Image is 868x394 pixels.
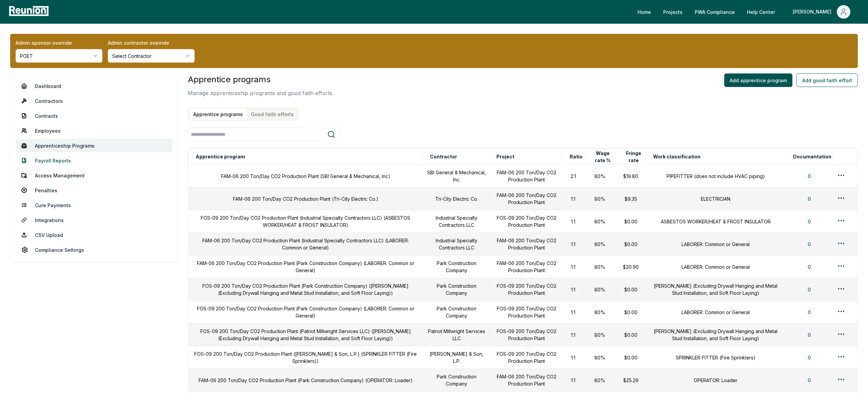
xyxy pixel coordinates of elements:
button: Ratio [568,150,584,163]
a: Payroll Reports [16,154,172,167]
td: PIPEFITTER (does not include HVAC piping) [646,165,786,188]
td: $0.00 [616,301,646,324]
a: PWA Compliance [689,5,740,19]
td: $0.00 [616,346,646,369]
a: Help Center [742,5,781,19]
td: FOS-09 200 Ton/Day CO2 Production Plant (Patriot Millwright Services LLC) ([PERSON_NAME] (Excludi... [189,324,423,346]
button: Fringe rate [622,150,646,163]
td: 1:1 [563,210,584,233]
td: Park Construction Company [423,278,491,301]
td: Industrial Specialty Contractors LLC [423,233,491,256]
button: 0 [802,305,816,319]
p: FOS-09 200 Ton/Day CO2 Production Plant [495,282,558,297]
a: Cure Payments [16,198,172,212]
td: [PERSON_NAME] & Son, L.P. [423,346,491,369]
td: LABORER: Common or General [646,233,786,256]
p: FOS-09 200 Ton/Day CO2 Production Plant [495,350,558,365]
td: Park Construction Company [423,301,491,324]
td: 80% [584,210,616,233]
td: Park Construction Company [423,256,491,278]
td: 1:1 [563,324,584,346]
a: Penalties [16,183,172,197]
p: FOS-09 200 Ton/Day CO2 Production Plant [495,305,558,319]
td: 1:1 [563,346,584,369]
button: 0 [802,237,816,251]
button: 0 [802,169,816,183]
label: Admin contractor override [108,39,195,46]
p: FOS-09 200 Ton/Day CO2 Production Plant [495,328,558,342]
label: Admin sponsor override [16,39,102,46]
a: Contractors [16,94,172,108]
a: Employees [16,124,172,137]
td: Industrial Specialty Contractors LLC [423,210,491,233]
td: FOS-09 200 Ton/Day CO2 Production Plant (Industrial Specialty Contractors LLC) (ASBESTOS WORKER/H... [189,210,423,233]
td: ELECTRICIAN [646,188,786,210]
a: Integrations [16,213,172,227]
td: Tri-City Electric Co. [423,188,491,210]
td: 1:1 [563,369,584,392]
td: [PERSON_NAME] (Excluding Drywall Hanging and Metal Stud Installation, and Soft Floor Laying) [646,278,786,301]
td: 80% [584,165,616,188]
td: $19.80 [616,165,646,188]
p: FAM-06 200 Ton/Day CO2 Production Plant [495,192,558,206]
button: Wage rate % [590,150,615,163]
h3: Apprentice programs [188,73,334,86]
td: 1:1 [563,256,584,278]
p: FAM-06 200 Ton/Day CO2 Production Plant [495,169,558,183]
td: FOS-09 200 Ton/Day CO2 Production Plant (Park Construction Company) ([PERSON_NAME] (Excluding Dry... [189,278,423,301]
a: Access Management [16,169,172,182]
td: FAM-06 200 Ton/Day CO2 Production Plant (Industrial Specialty Contractors LLC) (LABORER: Common o... [189,233,423,256]
nav: Main [632,5,861,19]
td: OPERATOR: Loader [646,369,786,392]
button: Work classification [652,150,702,163]
a: Home [632,5,656,19]
button: Add good faith effort [796,73,858,87]
td: $25.29 [616,369,646,392]
td: 80% [584,188,616,210]
td: 80% [584,233,616,256]
td: [PERSON_NAME] (Excluding Drywall Hanging and Metal Stud Installation, and Soft Floor Laying) [646,324,786,346]
button: 0 [802,328,816,342]
button: 0 [802,260,816,273]
td: LABORER: Common or General [646,256,786,278]
td: FAM-06 200 Ton/Day CO2 Production Plant (Park Construction Company) (OPERATOR: Loader) [189,369,423,392]
td: FOS-09 200 Ton/Day CO2 Production Plant ([PERSON_NAME] & Son, L.P.) (SPRINKLER FITTER (Fire Sprin... [189,346,423,369]
a: Dashboard [16,79,172,93]
td: 1:1 [563,301,584,324]
a: CSV Upload [16,228,172,242]
p: FAM-06 200 Ton/Day CO2 Production Plant [495,237,558,251]
td: Patriot Millwright Services LLC [423,324,491,346]
td: LABORER: Common or General [646,301,786,324]
button: 0 [802,192,816,205]
td: $20.90 [616,256,646,278]
td: $0.00 [616,233,646,256]
td: 80% [584,369,616,392]
button: 0 [802,283,816,296]
td: $0.00 [616,210,646,233]
p: FAM-06 200 Ton/Day CO2 Production Plant [495,373,558,387]
button: Add apprentice program [724,73,792,87]
p: FAM-06 200 Ton/Day CO2 Production Plant [495,260,558,274]
td: 2:1 [563,165,584,188]
button: 0 [802,215,816,228]
td: FOS-09 200 Ton/Day CO2 Production Plant (Park Construction Company) (LABORER: Common or General) [189,301,423,324]
a: Contracts [16,109,172,123]
td: $0.00 [616,278,646,301]
button: 0 [802,351,816,364]
a: Projects [658,5,688,19]
td: FAM-06 200 Ton/Day CO2 Production Plant (Tri-City Electric Co.) [189,188,423,210]
td: ASBESTOS WORKER/HEAT & FROST INSULATOR [646,210,786,233]
th: Project [491,149,563,165]
button: [PERSON_NAME] [787,5,856,19]
div: [PERSON_NAME] [793,5,834,19]
td: SPRINKLER FITTER (Fire Sprinklers) [646,346,786,369]
td: $9.35 [616,188,646,210]
button: Contractor [429,150,458,163]
td: 80% [584,278,616,301]
td: 1:1 [563,278,584,301]
td: FAM-06 200 Ton/Day CO2 Production Plant (Park Construction Company) (LABORER: Common or General) [189,256,423,278]
button: 0 [802,373,816,387]
a: Apprenticeship Programs [16,139,172,152]
button: Good faith efforts [247,109,298,120]
td: $0.00 [616,324,646,346]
